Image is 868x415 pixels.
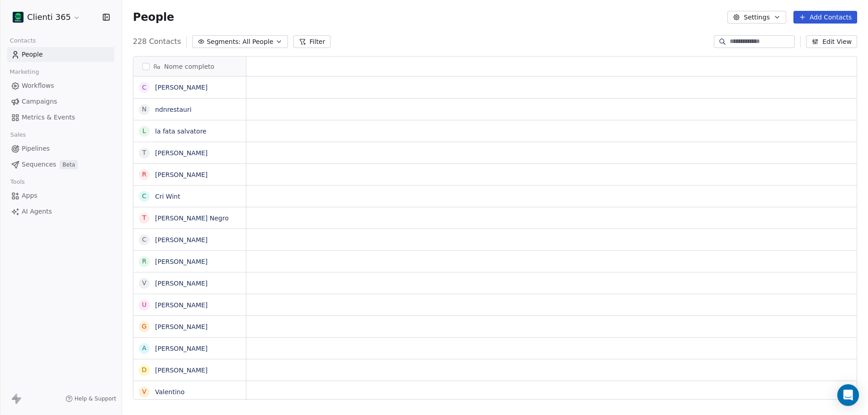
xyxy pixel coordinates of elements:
[155,84,208,91] a: [PERSON_NAME]
[727,11,786,24] button: Settings
[27,11,71,23] span: Clienti 365
[155,193,180,200] a: Cri Wint
[142,213,146,223] div: T
[22,113,75,122] span: Metrics & Events
[22,50,43,59] span: People
[142,235,146,244] div: C
[7,78,114,93] a: Workflows
[22,144,50,153] span: Pipelines
[155,171,208,178] a: [PERSON_NAME]
[155,367,208,374] a: [PERSON_NAME]
[142,322,147,331] div: G
[155,128,207,135] a: la fata salvatore
[7,204,114,219] a: AI Agents
[142,191,146,201] div: C
[133,76,246,400] div: grid
[6,128,30,142] span: Sales
[66,395,116,402] a: Help & Support
[155,345,208,352] a: [PERSON_NAME]
[142,170,146,179] div: R
[133,36,181,47] span: 228 Contacts
[155,301,208,309] a: [PERSON_NAME]
[7,47,114,62] a: People
[155,106,192,113] a: ndnrestauri
[837,384,859,406] div: Open Intercom Messenger
[142,105,146,114] div: n
[142,387,146,396] div: V
[242,37,273,47] span: All People
[7,110,114,125] a: Metrics & Events
[155,280,208,287] a: [PERSON_NAME]
[207,37,241,47] span: Segments:
[155,258,208,265] a: [PERSON_NAME]
[142,300,146,310] div: U
[293,35,331,48] button: Filter
[22,97,57,106] span: Campaigns
[133,10,174,24] span: People
[164,62,214,71] span: Nome completo
[7,141,114,156] a: Pipelines
[22,81,54,91] span: Workflows
[155,323,208,330] a: [PERSON_NAME]
[142,365,147,375] div: D
[142,126,146,136] div: l
[6,65,43,79] span: Marketing
[142,257,146,266] div: R
[6,175,28,189] span: Tools
[7,157,114,172] a: SequencesBeta
[142,83,146,92] div: C
[11,10,82,25] button: Clienti 365
[60,160,78,169] span: Beta
[142,343,146,353] div: A
[133,57,246,76] div: Nome completo
[22,207,52,216] span: AI Agents
[6,34,40,48] span: Contacts
[142,278,146,288] div: V
[7,188,114,203] a: Apps
[75,395,116,402] span: Help & Support
[155,388,184,396] a: Valentino
[806,35,857,48] button: Edit View
[793,11,857,24] button: Add Contacts
[155,236,208,243] a: [PERSON_NAME]
[155,149,208,157] a: [PERSON_NAME]
[22,191,38,200] span: Apps
[142,148,146,157] div: T
[155,215,229,222] a: [PERSON_NAME] Negro
[22,160,56,169] span: Sequences
[13,12,24,23] img: clienti365-logo-quadrato-negativo.png
[7,94,114,109] a: Campaigns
